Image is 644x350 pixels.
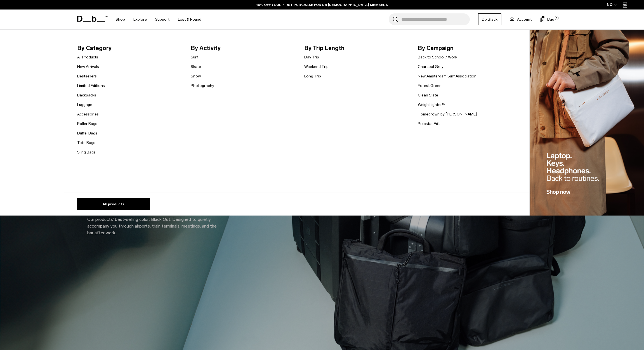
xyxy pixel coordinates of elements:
[304,64,329,70] a: Weekend Trip
[555,16,559,21] span: (3)
[178,10,201,29] a: Lost & Found
[478,13,501,25] a: Db Black
[547,16,554,22] span: Bag
[77,83,105,89] a: Limited Editions
[418,73,476,79] a: New Amsterdam Surf Association
[304,54,319,60] a: Day Trip
[191,44,295,53] span: By Activity
[77,102,92,108] a: Luggage
[418,102,445,108] a: Weigh Lighter™
[77,149,96,155] a: Sling Bags
[191,64,201,70] a: Skate
[77,121,97,127] a: Roller Bags
[191,83,214,89] a: Photography
[77,44,182,53] span: By Category
[77,92,96,98] a: Backpacks
[77,64,99,70] a: New Arrivals
[517,16,532,22] span: Account
[418,44,522,53] span: By Campaign
[191,73,201,79] a: Snow
[77,198,150,210] a: All products
[77,111,99,117] a: Accessories
[155,10,169,29] a: Support
[77,54,98,60] a: All Products
[418,92,438,98] a: Clean Slate
[540,16,554,23] button: Bag (3)
[418,121,440,127] a: Polestar Edt.
[77,73,97,79] a: Bestsellers
[304,44,409,53] span: By Trip Length
[418,54,457,60] a: Back to School / Work
[510,16,532,23] a: Account
[111,10,206,29] nav: Main Navigation
[418,83,442,89] a: Forest Green
[530,30,644,216] img: Db
[304,73,321,79] a: Long Trip
[418,111,477,117] a: Homegrown by [PERSON_NAME]
[191,54,198,60] a: Surf
[115,10,125,29] a: Shop
[77,140,95,146] a: Tote Bags
[133,10,147,29] a: Explore
[77,130,97,136] a: Duffel Bags
[256,2,388,7] a: 10% OFF YOUR FIRST PURCHASE FOR DB [DEMOGRAPHIC_DATA] MEMBERS
[418,64,444,70] a: Charcoal Grey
